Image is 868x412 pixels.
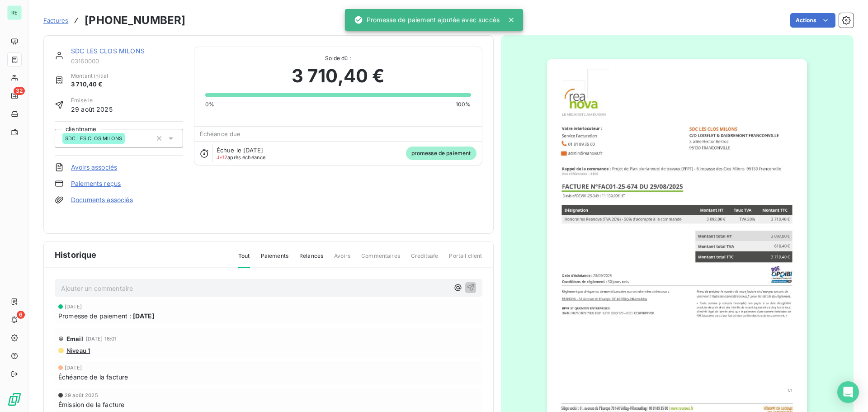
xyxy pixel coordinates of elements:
div: Open Intercom Messenger [837,381,859,403]
span: Échéance due [200,130,241,137]
a: Documents associés [71,195,133,204]
img: Logo LeanPay [7,392,22,407]
span: 100% [456,100,471,109]
a: SDC LES CLOS MILONS [71,47,145,55]
span: Émission de la facture [58,400,124,409]
span: [DATE] [65,365,82,370]
span: Promesse de paiement : [58,311,131,321]
span: Émise le [71,96,113,104]
span: 32 [14,87,25,95]
span: SDC LES CLOS MILONS [65,136,122,141]
h3: [PHONE_NUMBER] [85,12,185,28]
span: Échue le [DATE] [217,147,263,154]
div: RE [7,5,22,20]
span: 29 août 2025 [65,393,98,398]
span: Tout [238,252,250,268]
span: Relances [299,252,323,267]
span: [DATE] [65,304,82,309]
a: Paiements reçus [71,179,121,188]
span: promesse de paiement [406,147,476,160]
span: 29 août 2025 [71,104,113,114]
span: Échéance de la facture [58,372,128,382]
span: Factures [43,17,68,24]
a: Factures [43,16,68,25]
a: Avoirs associés [71,163,117,172]
span: 3 710,40 € [292,62,385,90]
span: Creditsafe [411,252,439,267]
span: Niveau 1 [66,347,90,354]
span: J+12 [217,154,228,161]
span: Avoirs [334,252,350,267]
span: après échéance [217,155,266,160]
span: Email [66,335,83,342]
span: Paiements [261,252,288,267]
div: Promesse de paiement ajoutée avec succès [354,12,500,28]
span: Montant initial [71,72,108,80]
span: 3 710,40 € [71,80,108,89]
span: 0% [205,100,214,109]
span: [DATE] 16:01 [86,336,117,341]
span: [DATE] [133,311,154,321]
span: Portail client [449,252,482,267]
span: Solde dû : [205,54,471,62]
span: 6 [17,311,25,319]
span: 03160000 [71,57,183,65]
span: Historique [55,249,97,261]
span: Commentaires [361,252,400,267]
button: Actions [790,13,835,28]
